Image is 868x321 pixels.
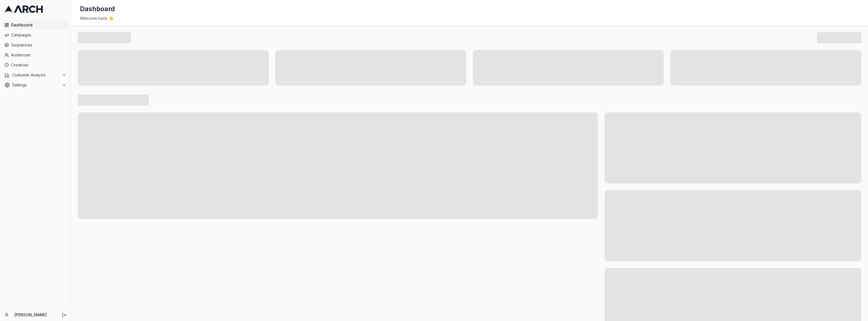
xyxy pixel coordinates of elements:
[60,311,68,319] button: Log out
[2,81,69,89] button: Settings
[12,82,60,88] span: Settings
[2,31,69,39] a: Campaigns
[2,21,69,29] a: Dashboard
[11,42,66,48] span: Sequences
[14,312,56,318] a: [PERSON_NAME]
[11,22,66,28] span: Dashboard
[12,72,60,78] span: Customer Analysis
[2,51,69,59] a: Audiences
[11,62,66,68] span: Creatives
[2,71,69,79] button: Customer Analysis
[2,41,69,49] a: Sequences
[2,61,69,69] a: Creatives
[11,52,66,58] span: Audiences
[80,16,859,21] div: Welcome back 👋
[11,32,66,38] span: Campaigns
[80,4,115,13] h1: Dashboard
